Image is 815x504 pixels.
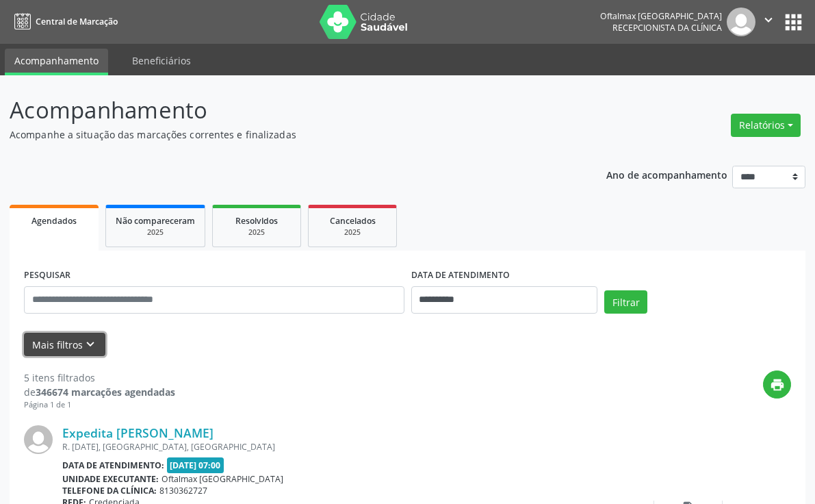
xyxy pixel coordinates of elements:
[10,10,118,33] a: Central de Marcação
[24,385,175,399] div: de
[604,290,647,314] button: Filtrar
[770,377,785,392] i: print
[411,265,510,286] label: DATA DE ATENDIMENTO
[116,227,195,238] div: 2025
[167,457,224,473] span: [DATE] 07:00
[24,370,175,385] div: 5 itens filtrados
[31,215,77,227] span: Agendados
[62,473,159,485] b: Unidade executante:
[318,227,387,238] div: 2025
[222,227,291,238] div: 2025
[36,16,118,27] span: Central de Marcação
[24,265,70,286] label: PESQUISAR
[763,370,791,399] button: print
[731,114,801,137] button: Relatórios
[24,425,53,454] img: img
[755,8,781,36] button: 
[727,8,755,36] img: img
[235,215,278,227] span: Resolvidos
[606,166,727,183] p: Ano de acompanhamento
[10,127,567,142] p: Acompanhe a situação das marcações correntes e finalizadas
[36,386,175,399] strong: 346674 marcações agendadas
[83,337,98,352] i: keyboard_arrow_down
[62,459,164,471] b: Data de atendimento:
[600,10,722,22] div: Oftalmax [GEOGRAPHIC_DATA]
[781,10,805,34] button: apps
[62,425,214,440] a: Expedita [PERSON_NAME]
[612,22,722,34] span: Recepcionista da clínica
[62,485,157,496] b: Telefone da clínica:
[24,399,175,411] div: Página 1 de 1
[10,93,567,127] p: Acompanhamento
[62,441,586,453] div: R. [DATE], [GEOGRAPHIC_DATA], [GEOGRAPHIC_DATA]
[761,12,776,27] i: 
[159,485,207,496] span: 8130362727
[24,333,105,357] button: Mais filtroskeyboard_arrow_down
[330,215,376,227] span: Cancelados
[5,49,108,75] a: Acompanhamento
[116,215,195,227] span: Não compareceram
[161,473,283,485] span: Oftalmax [GEOGRAPHIC_DATA]
[122,49,200,73] a: Beneficiários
